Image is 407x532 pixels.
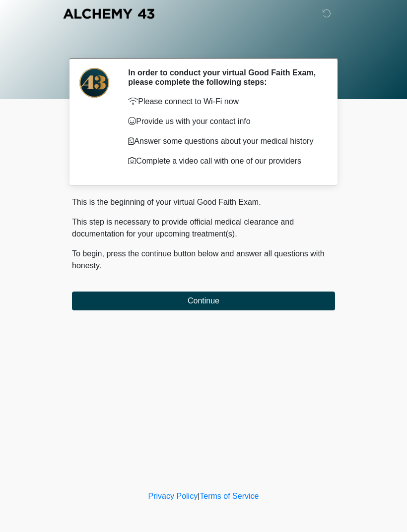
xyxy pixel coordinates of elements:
[72,292,335,310] button: Continue
[128,96,320,108] p: Please connect to Wi-Fi now
[198,492,200,500] a: |
[79,68,109,98] img: Agent Avatar
[128,135,320,147] p: Answer some questions about your medical history
[128,68,320,87] h2: In order to conduct your virtual Good Faith Exam, please complete the following steps:
[148,492,198,500] a: Privacy Policy
[72,248,335,272] p: To begin, press the continue button below and answer all questions with honesty.
[128,116,320,127] p: Provide us with your contact info
[128,155,320,167] p: Complete a video call with one of our providers
[65,36,342,54] h1: ‎ ‎ ‎ ‎
[62,7,155,20] img: Alchemy 43 Logo
[72,196,335,208] p: This is the beginning of your virtual Good Faith Exam.
[72,216,335,240] p: This step is necessary to provide official medical clearance and documentation for your upcoming ...
[200,492,259,500] a: Terms of Service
